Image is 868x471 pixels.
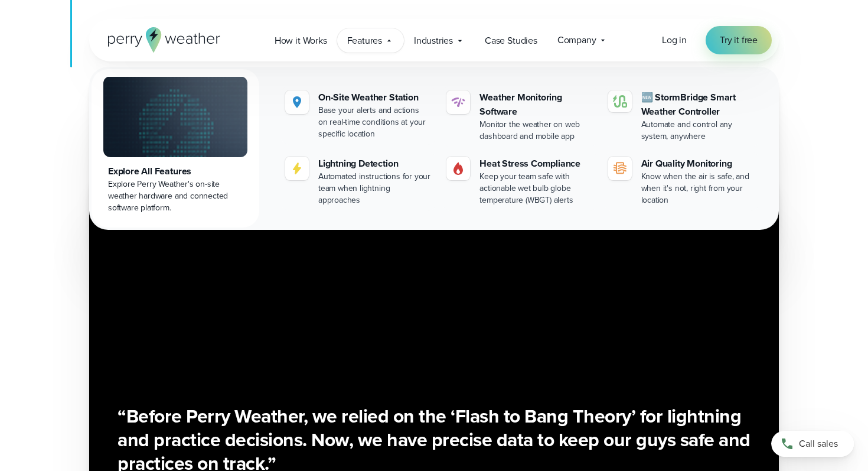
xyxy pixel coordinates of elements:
a: Air Quality Monitoring Know when the air is safe, and when it's not, right from your location [603,152,760,211]
span: Features [347,34,382,48]
a: Lightning Detection Automated instructions for your team when lightning approaches [280,152,437,211]
div: 🆕 StormBridge Smart Weather Controller [641,90,755,119]
img: software-icon.svg [451,95,465,109]
img: Location.svg [290,95,304,109]
div: Base your alerts and actions on real-time conditions at your specific location [318,105,432,140]
a: Log in [662,33,687,47]
img: aqi-icon.svg [613,161,627,176]
img: Gas.svg [451,161,465,176]
div: Automated instructions for your team when lightning approaches [318,171,432,206]
a: Heat Stress Compliance Keep your team safe with actionable wet bulb globe temperature (WBGT) alerts [442,152,598,211]
div: Keep your team safe with actionable wet bulb globe temperature (WBGT) alerts [479,171,593,206]
span: Case Studies [485,34,537,48]
div: Know when the air is safe, and when it's not, right from your location [641,171,755,206]
div: Heat Stress Compliance [479,157,593,171]
span: Company [557,33,596,47]
div: Monitor the weather on web dashboard and mobile app [479,119,593,142]
span: Log in [662,33,687,47]
a: Try it free [706,26,772,54]
a: How it Works [265,28,337,53]
div: Automate and control any system, anywhere [641,119,755,142]
span: How it Works [275,34,327,48]
img: lightning-icon.svg [290,161,304,176]
div: Explore Perry Weather's on-site weather hardware and connected software platform. [108,178,243,214]
img: stormbridge-icon-V6.svg [613,95,627,108]
div: Explore All Features [108,164,243,178]
div: Weather Monitoring Software [479,90,593,119]
a: Call sales [771,431,854,457]
div: Lightning Detection [318,157,432,171]
span: Try it free [720,33,758,47]
a: Weather Monitoring Software Monitor the weather on web dashboard and mobile app [442,86,598,147]
a: On-Site Weather Station Base your alerts and actions on real-time conditions at your specific loc... [280,86,437,145]
a: Case Studies [475,28,547,53]
a: 🆕 StormBridge Smart Weather Controller Automate and control any system, anywhere [603,86,760,147]
a: Explore All Features Explore Perry Weather's on-site weather hardware and connected software plat... [92,69,259,228]
span: Call sales [799,437,838,451]
span: Industries [414,34,453,48]
div: On-Site Weather Station [318,90,432,105]
div: Air Quality Monitoring [641,157,755,171]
